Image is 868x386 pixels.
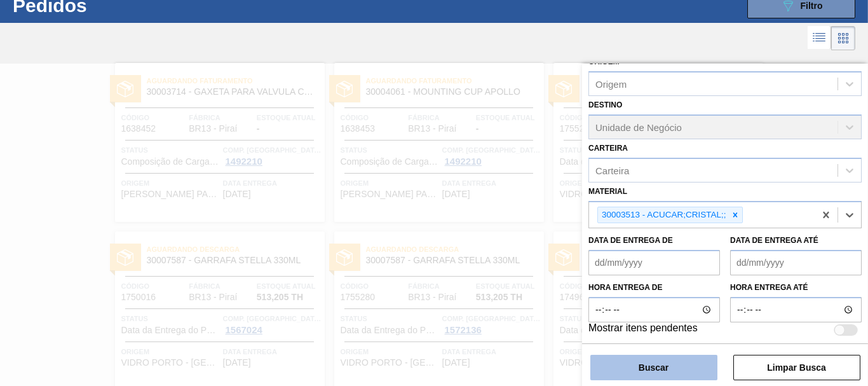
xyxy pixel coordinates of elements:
[588,100,622,109] label: Destino
[730,279,862,297] label: Hora entrega até
[105,63,325,222] a: statusAguardando Faturamento30003714 - GAXETA PARA VALVULA COSTERCódigo1638452FábricaBR13 - Piraí...
[588,250,720,275] input: dd/mm/yyyy
[598,207,728,223] div: 30003513 - ACUCAR;CRISTAL;;
[831,26,855,50] div: Visão em Cards
[588,187,627,196] label: Material
[801,1,823,11] span: Filtro
[325,63,544,222] a: statusAguardando Faturamento30004061 - MOUNTING CUP APOLLOCódigo1638453FábricaBR13 - PiraíEstoque...
[595,79,627,90] div: Origem
[588,279,720,297] label: Hora entrega de
[730,236,818,245] label: Data de Entrega até
[588,322,698,338] label: Mostrar itens pendentes
[544,63,763,222] a: statusAguardando Descarga30007587 - GARRAFA STELLA 330MLCódigo1755278FábricaBR13 - PiraíEstoque a...
[808,26,831,50] div: Visão em Lista
[588,144,628,153] label: Carteira
[588,236,673,245] label: Data de Entrega de
[730,250,862,275] input: dd/mm/yyyy
[595,165,629,176] div: Carteira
